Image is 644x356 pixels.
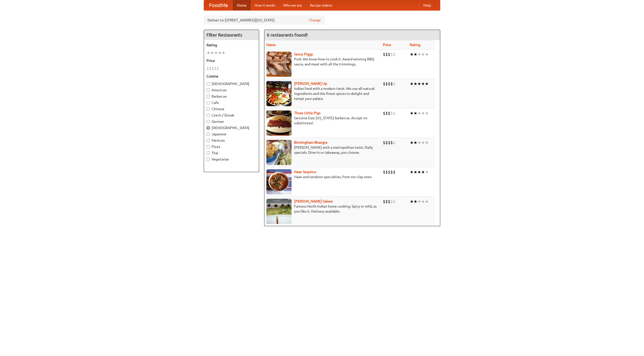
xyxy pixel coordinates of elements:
[207,158,210,161] input: Vegetarian
[425,169,429,175] li: ★
[385,199,388,204] li: $
[421,52,425,57] li: ★
[294,170,316,174] a: Naan Sequitur
[266,169,292,194] img: naansequitur.jpg
[266,81,292,106] img: curryup.jpg
[419,0,435,10] a: Help
[204,16,325,25] div: Deliver to: [STREET_ADDRESS][US_STATE]
[207,94,256,99] label: Barbecue
[383,169,385,175] li: $
[388,140,390,145] li: $
[388,81,390,87] li: $
[417,52,421,57] li: ★
[383,43,391,47] a: Price
[388,199,390,204] li: $
[207,145,210,148] input: Pizza
[207,139,210,142] input: Mexican
[294,52,313,56] a: Saucy Piggy
[214,50,218,56] li: ★
[383,81,385,87] li: $
[212,66,214,71] li: $
[207,125,256,130] label: [DEMOGRAPHIC_DATA]
[425,199,429,204] li: ★
[266,140,292,165] img: bhangra.jpg
[417,140,421,145] li: ★
[207,113,256,118] label: Czech / Slovak
[306,0,336,10] a: Recipe videos
[233,0,251,10] a: Home
[425,140,429,145] li: ★
[410,110,414,116] li: ★
[207,101,210,104] input: Cafe
[421,169,425,175] li: ★
[393,110,395,116] li: $
[385,169,388,175] li: $
[410,140,414,145] li: ★
[385,52,388,57] li: $
[390,199,393,204] li: $
[207,119,256,124] label: German
[393,52,395,57] li: $
[294,111,320,115] a: Three Little Pigs
[207,126,210,130] input: [DEMOGRAPHIC_DATA]
[425,52,429,57] li: ★
[210,50,214,56] li: ★
[390,81,393,87] li: $
[266,204,379,214] p: Famous North Indian home cooking. Spicy or mild, as you like it. Delivery available.
[207,43,256,48] h5: Rating
[207,114,210,117] input: Czech / Slovak
[266,174,379,179] p: Naan and tandoori specialties, from our clay oven.
[266,57,379,67] p: Pork. We know how to cook it. Award-winning BBQ sauce, and meat with all the trimmings.
[217,66,219,71] li: $
[207,50,210,56] li: ★
[204,0,233,10] a: FoodMe
[390,140,393,145] li: $
[266,52,292,77] img: saucy.jpg
[421,199,425,204] li: ★
[294,82,327,86] b: [PERSON_NAME] Up
[421,81,425,87] li: ★
[383,199,385,204] li: $
[207,151,210,155] input: Thai
[388,169,390,175] li: $
[388,110,390,116] li: $
[393,140,395,145] li: $
[383,52,385,57] li: $
[390,52,393,57] li: $
[417,199,421,204] li: ★
[207,74,256,79] h5: Cuisine
[421,110,425,116] li: ★
[207,107,210,111] input: Chinese
[207,58,256,63] h5: Price
[410,169,414,175] li: ★
[383,110,385,116] li: $
[267,32,308,37] ng-pluralize: 6 restaurants found!
[414,140,417,145] li: ★
[410,52,414,57] li: ★
[207,133,210,136] input: Japanese
[417,81,421,87] li: ★
[266,199,292,224] img: currygalore.jpg
[414,169,417,175] li: ★
[207,82,210,86] input: [DEMOGRAPHIC_DATA]
[207,95,210,98] input: Barbecue
[207,106,256,111] label: Chinese
[207,81,256,86] label: [DEMOGRAPHIC_DATA]
[393,199,395,204] li: $
[425,81,429,87] li: ★
[294,140,327,144] a: Birmingham Bhangra
[414,199,417,204] li: ★
[421,140,425,145] li: ★
[207,66,209,71] li: $
[251,0,279,10] a: How it works
[309,18,321,23] a: Change
[294,199,333,203] a: [PERSON_NAME] Galore
[222,50,225,56] li: ★
[207,100,256,105] label: Cafe
[207,120,210,123] input: German
[207,132,256,137] label: Japanese
[393,169,395,175] li: $
[393,81,395,87] li: $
